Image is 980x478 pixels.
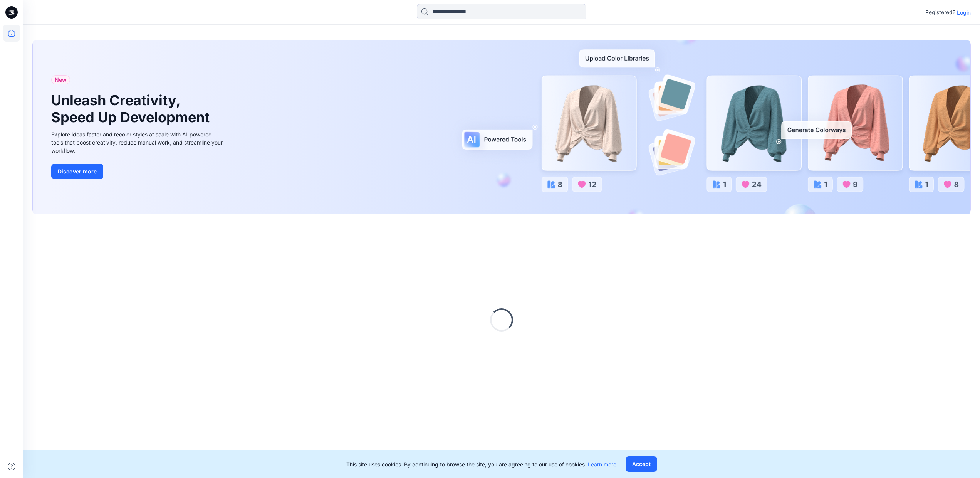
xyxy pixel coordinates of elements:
[55,75,67,84] span: New
[51,164,225,179] a: Discover more
[346,460,616,468] p: This site uses cookies. By continuing to browse the site, you are agreeing to our use of cookies.
[588,461,616,468] a: Learn more
[51,130,225,155] div: Explore ideas faster and recolor styles at scale with AI-powered tools that boost creativity, red...
[51,164,103,179] button: Discover more
[626,456,657,472] button: Accept
[925,8,955,17] p: Registered?
[51,92,213,125] h1: Unleash Creativity, Speed Up Development
[957,8,971,17] p: Login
